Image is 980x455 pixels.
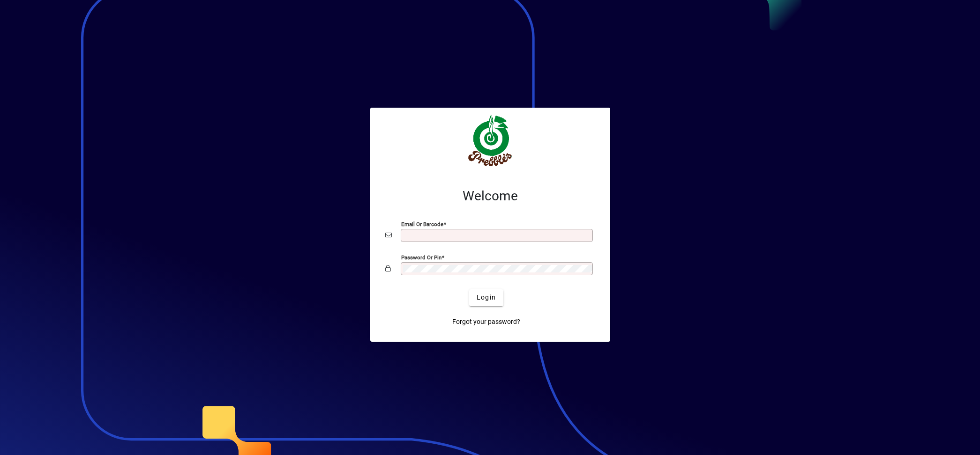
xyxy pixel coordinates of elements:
span: Forgot your password? [452,317,520,327]
h2: Welcome [385,188,595,204]
span: Login [477,293,496,302]
button: Login [469,289,503,306]
a: Forgot your password? [449,314,524,330]
mat-label: Password or Pin [401,254,441,260]
mat-label: Email or Barcode [401,220,443,227]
